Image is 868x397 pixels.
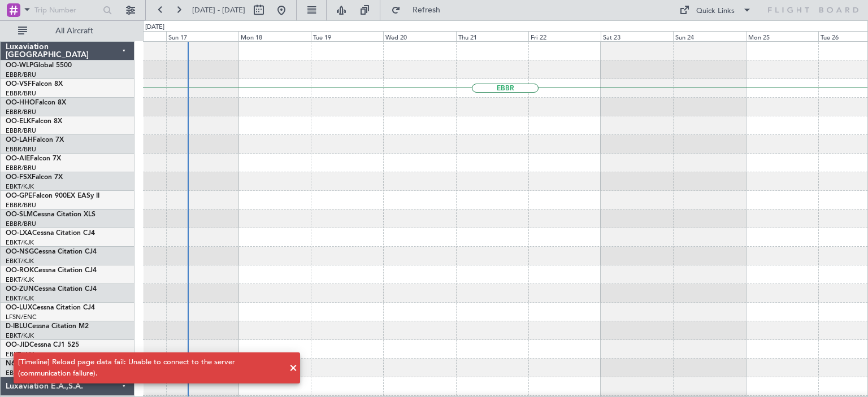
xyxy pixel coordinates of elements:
[6,108,36,116] a: EBBR/BRU
[6,211,33,218] span: OO-SLM
[29,27,119,35] span: All Aircraft
[6,118,31,125] span: OO-ELK
[6,230,95,237] a: OO-LXACessna Citation CJ4
[6,62,72,69] a: OO-WLPGlobal 5500
[6,174,32,181] span: OO-FSX
[746,31,818,41] div: Mon 25
[6,267,97,274] a: OO-ROKCessna Citation CJ4
[6,230,32,237] span: OO-LXA
[6,248,97,255] a: OO-NSGCessna Citation CJ4
[403,6,450,14] span: Refresh
[18,357,283,379] div: [Timeline] Reload page data fail: Unable to connect to the server (communication failure).
[6,89,36,98] a: EBBR/BRU
[6,201,36,210] a: EBBR/BRU
[456,31,528,41] div: Thu 21
[6,304,32,311] span: OO-LUX
[145,23,164,32] div: [DATE]
[6,164,36,172] a: EBBR/BRU
[6,313,37,321] a: LFSN/ENC
[674,1,757,19] button: Quick Links
[12,22,123,40] button: All Aircraft
[6,286,34,293] span: OO-ZUN
[6,304,95,311] a: OO-LUXCessna Citation CJ4
[6,257,34,265] a: EBKT/KJK
[383,31,455,41] div: Wed 20
[6,248,34,255] span: OO-NSG
[6,62,33,69] span: OO-WLP
[6,145,36,154] a: EBBR/BRU
[6,331,34,340] a: EBKT/KJK
[696,6,735,17] div: Quick Links
[192,5,245,15] span: [DATE] - [DATE]
[6,220,36,228] a: EBBR/BRU
[238,31,311,41] div: Mon 18
[6,294,34,303] a: EBKT/KJK
[6,174,63,181] a: OO-FSXFalcon 7X
[528,31,601,41] div: Fri 22
[601,31,673,41] div: Sat 23
[166,31,238,41] div: Sun 17
[311,31,383,41] div: Tue 19
[34,2,99,19] input: Trip Number
[6,238,34,247] a: EBKT/KJK
[6,211,96,218] a: OO-SLMCessna Citation XLS
[6,286,97,293] a: OO-ZUNCessna Citation CJ4
[6,81,32,88] span: OO-VSF
[6,182,34,191] a: EBKT/KJK
[6,137,33,143] span: OO-LAH
[673,31,745,41] div: Sun 24
[6,99,35,106] span: OO-HHO
[6,193,32,199] span: OO-GPE
[386,1,454,19] button: Refresh
[6,193,99,199] a: OO-GPEFalcon 900EX EASy II
[6,99,66,106] a: OO-HHOFalcon 8X
[6,118,62,125] a: OO-ELKFalcon 8X
[6,323,28,330] span: D-IBLU
[6,155,61,162] a: OO-AIEFalcon 7X
[6,323,89,330] a: D-IBLUCessna Citation M2
[6,71,36,79] a: EBBR/BRU
[6,126,36,135] a: EBBR/BRU
[6,276,34,284] a: EBKT/KJK
[6,267,34,274] span: OO-ROK
[6,137,64,143] a: OO-LAHFalcon 7X
[6,81,63,88] a: OO-VSFFalcon 8X
[6,155,30,162] span: OO-AIE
